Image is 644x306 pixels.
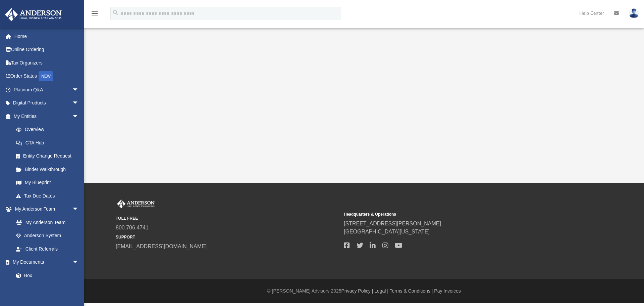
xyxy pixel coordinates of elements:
[116,234,339,240] small: SUPPORT
[116,215,339,221] small: TOLL FREE
[39,71,53,81] div: NEW
[9,282,86,296] a: Meeting Minutes
[5,96,89,110] a: Digital Productsarrow_drop_down
[84,288,644,295] div: © [PERSON_NAME] Advisors 2025
[9,229,86,243] a: Anderson System
[9,176,86,189] a: My Blueprint
[344,221,441,226] a: [STREET_ADDRESS][PERSON_NAME]
[5,70,89,83] a: Order StatusNEW
[9,123,89,136] a: Overview
[5,30,89,43] a: Home
[116,225,149,230] a: 800.706.4741
[5,256,86,269] a: My Documentsarrow_drop_down
[72,256,86,269] span: arrow_drop_down
[72,203,86,216] span: arrow_drop_down
[629,8,639,18] img: User Pic
[9,163,89,176] a: Binder Walkthrough
[341,288,373,294] a: Privacy Policy |
[9,136,89,149] a: CTA Hub
[116,244,207,249] a: [EMAIL_ADDRESS][DOMAIN_NAME]
[9,242,86,256] a: Client Referrals
[5,110,89,123] a: My Entitiesarrow_drop_down
[9,189,89,203] a: Tax Due Dates
[5,203,86,216] a: My Anderson Teamarrow_drop_down
[5,56,89,70] a: Tax Organizers
[9,149,89,163] a: Entity Change Request
[72,96,86,110] span: arrow_drop_down
[91,13,99,17] a: menu
[72,83,86,97] span: arrow_drop_down
[344,211,567,217] small: Headquarters & Operations
[5,83,89,96] a: Platinum Q&Aarrow_drop_down
[9,269,82,282] a: Box
[434,288,461,294] a: Pay Invoices
[390,288,433,294] a: Terms & Conditions |
[374,288,388,294] a: Legal |
[344,229,430,234] a: [GEOGRAPHIC_DATA][US_STATE]
[91,9,99,17] i: menu
[112,9,119,16] i: search
[5,43,89,56] a: Online Ordering
[72,110,86,123] span: arrow_drop_down
[3,8,64,21] img: Anderson Advisors Platinum Portal
[116,200,156,208] img: Anderson Advisors Platinum Portal
[9,216,82,229] a: My Anderson Team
